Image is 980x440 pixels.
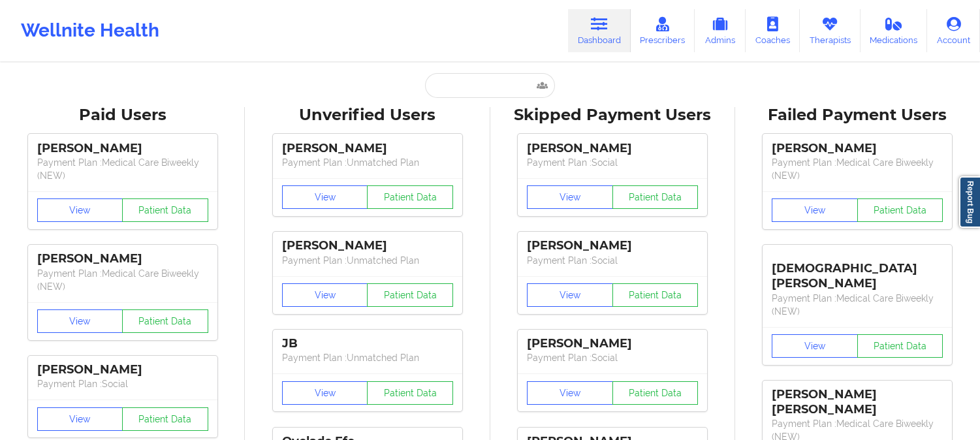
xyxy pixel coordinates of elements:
button: View [282,381,368,405]
p: Payment Plan : Unmatched Plan [282,156,453,169]
p: Payment Plan : Social [527,351,698,364]
div: Unverified Users [254,105,481,125]
button: View [282,185,368,209]
p: Payment Plan : Medical Care Biweekly (NEW) [37,267,208,293]
a: Medications [861,9,928,52]
div: Paid Users [9,105,236,125]
a: Therapists [800,9,861,52]
button: Patient Data [612,381,699,405]
div: [PERSON_NAME] [37,362,208,377]
button: Patient Data [367,381,453,405]
p: Payment Plan : Social [527,254,698,267]
div: [PERSON_NAME] [37,251,208,266]
div: JB [282,336,453,351]
p: Payment Plan : Medical Care Biweekly (NEW) [772,156,943,182]
p: Payment Plan : Medical Care Biweekly (NEW) [37,156,208,182]
p: Payment Plan : Social [37,377,208,390]
p: Payment Plan : Unmatched Plan [282,254,453,267]
button: Patient Data [612,283,699,307]
p: Payment Plan : Social [527,156,698,169]
div: Failed Payment Users [744,105,971,125]
button: View [37,309,123,333]
div: [PERSON_NAME] [282,141,453,156]
div: [PERSON_NAME] [37,141,208,156]
button: View [772,334,858,358]
button: View [37,198,123,222]
div: [PERSON_NAME] [527,336,698,351]
button: Patient Data [367,185,453,209]
button: Patient Data [857,334,943,358]
div: [PERSON_NAME] [772,141,943,156]
button: View [282,283,368,307]
a: Prescribers [631,9,695,52]
p: Payment Plan : Unmatched Plan [282,351,453,364]
div: [DEMOGRAPHIC_DATA][PERSON_NAME] [772,251,943,291]
a: Admins [695,9,746,52]
button: View [527,381,613,405]
button: Patient Data [122,309,208,333]
button: Patient Data [857,198,943,222]
button: Patient Data [612,185,699,209]
div: [PERSON_NAME] [527,141,698,156]
a: Report Bug [959,176,980,228]
div: [PERSON_NAME] [PERSON_NAME] [772,387,943,417]
button: View [37,407,123,431]
a: Coaches [746,9,800,52]
a: Dashboard [568,9,631,52]
div: [PERSON_NAME] [527,238,698,253]
button: Patient Data [367,283,453,307]
p: Payment Plan : Medical Care Biweekly (NEW) [772,292,943,318]
button: Patient Data [122,198,208,222]
div: Skipped Payment Users [499,105,726,125]
button: View [772,198,858,222]
button: View [527,283,613,307]
button: View [527,185,613,209]
button: Patient Data [122,407,208,431]
div: [PERSON_NAME] [282,238,453,253]
a: Account [927,9,980,52]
